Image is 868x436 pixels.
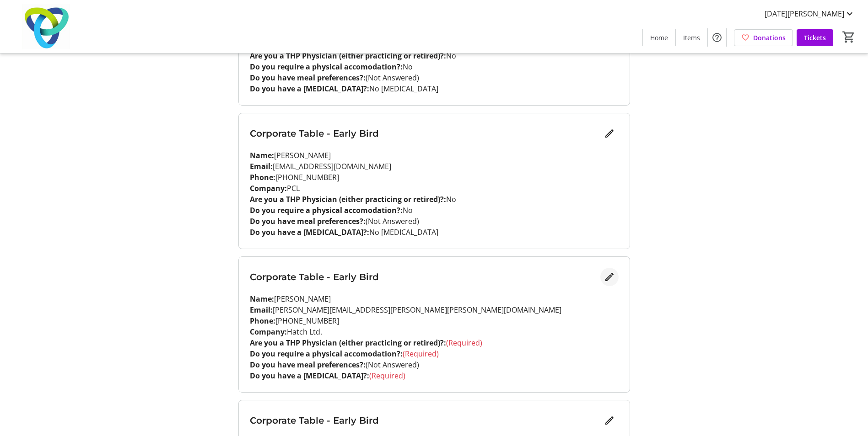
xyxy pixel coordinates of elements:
span: [DATE][PERSON_NAME] [765,8,844,19]
strong: Do you have meal preferences?: [250,73,366,83]
a: Donations [734,29,793,46]
strong: Phone: [250,172,275,182]
strong: Do you require a physical accomodation?: [250,62,403,72]
strong: Do you require a physical accomodation?: [250,349,403,359]
p: No [250,194,619,205]
p: No [MEDICAL_DATA] [250,227,619,238]
strong: Name: [250,150,274,160]
span: (Not Answered) [366,216,419,226]
p: [PHONE_NUMBER] [250,315,619,326]
strong: Company: [250,183,287,193]
h3: Corporate Table - Early Bird [250,270,600,284]
strong: Phone: [250,316,275,326]
p: [PERSON_NAME] [250,293,619,304]
span: Donations [753,33,786,43]
strong: Do you have a [MEDICAL_DATA]?: [250,84,369,94]
p: No [250,50,619,61]
strong: Do you have a [MEDICAL_DATA]?: [250,371,369,381]
span: (Not Answered) [366,73,419,83]
p: [EMAIL_ADDRESS][DOMAIN_NAME] [250,161,619,172]
button: Edit [600,124,619,143]
button: Cart [841,29,857,45]
strong: Do you have a [MEDICAL_DATA]?: [250,227,369,237]
p: Hatch Ltd. [250,326,619,337]
p: [PERSON_NAME] [250,150,619,161]
button: Edit [600,411,619,430]
p: No [MEDICAL_DATA] [250,83,619,94]
span: Items [683,33,700,43]
strong: Do you have meal preferences?: [250,216,366,226]
p: [PHONE_NUMBER] [250,172,619,183]
img: Trillium Health Partners Foundation's Logo [5,4,87,49]
p: No [250,61,619,72]
span: (Required) [446,338,482,348]
strong: Email: [250,305,273,315]
p: [PERSON_NAME][EMAIL_ADDRESS][PERSON_NAME][PERSON_NAME][DOMAIN_NAME] [250,304,619,315]
a: Items [676,29,707,46]
strong: Do you have meal preferences?: [250,360,366,370]
h3: Corporate Table - Early Bird [250,127,600,140]
span: (Required) [369,371,405,381]
h3: Corporate Table - Early Bird [250,414,600,427]
a: Tickets [797,29,833,46]
button: Help [708,28,726,47]
span: Home [650,33,668,43]
button: Edit [600,268,619,286]
span: (Required) [403,349,439,359]
a: Home [643,29,675,46]
strong: Are you a THP Physician (either practicing or retired)?: [250,51,446,61]
strong: Do you require a physical accomodation?: [250,205,403,215]
p: PCL [250,183,619,194]
strong: Company: [250,327,287,337]
p: No [250,205,619,216]
strong: Are you a THP Physician (either practicing or retired)?: [250,194,446,204]
strong: Are you a THP Physician (either practicing or retired)?: [250,338,446,348]
strong: Name: [250,294,274,304]
button: [DATE][PERSON_NAME] [757,6,863,21]
strong: Email: [250,161,273,171]
span: Tickets [804,33,826,43]
span: (Not Answered) [366,360,419,370]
